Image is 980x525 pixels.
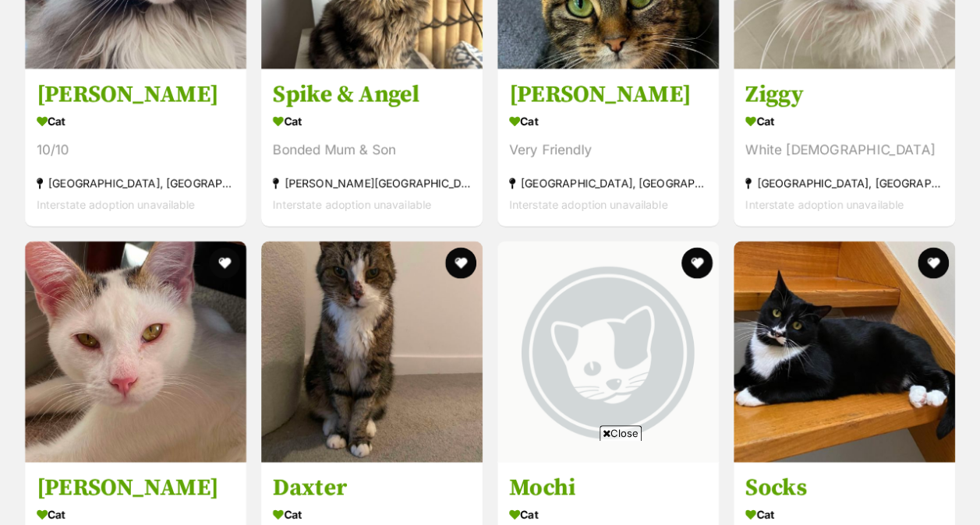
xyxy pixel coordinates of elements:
div: Cat [509,110,707,132]
span: Interstate adoption unavailable [37,198,195,211]
a: Ziggy Cat White [DEMOGRAPHIC_DATA] [GEOGRAPHIC_DATA], [GEOGRAPHIC_DATA] Interstate adoption unava... [734,69,955,227]
button: favourite [445,248,476,279]
div: [GEOGRAPHIC_DATA], [GEOGRAPHIC_DATA] [37,173,235,194]
button: favourite [681,248,713,279]
img: Wilson [25,241,246,463]
img: Daxter [261,241,483,463]
div: Bonded Mum & Son [273,140,471,161]
div: Cat [745,110,943,132]
h3: Spike & Angel [273,80,471,110]
span: Interstate adoption unavailable [745,198,904,211]
a: Spike & Angel Cat Bonded Mum & Son [PERSON_NAME][GEOGRAPHIC_DATA] Interstate adoption unavailable... [261,69,483,227]
a: [PERSON_NAME] Cat Very Friendly [GEOGRAPHIC_DATA], [GEOGRAPHIC_DATA] Interstate adoption unavaila... [497,69,719,227]
iframe: Advertisement [112,447,869,517]
div: [GEOGRAPHIC_DATA], [GEOGRAPHIC_DATA] [745,173,943,194]
a: [PERSON_NAME] Cat 10/10 [GEOGRAPHIC_DATA], [GEOGRAPHIC_DATA] Interstate adoption unavailable favo... [25,69,246,227]
span: Interstate adoption unavailable [273,198,431,211]
h3: [PERSON_NAME] [37,474,235,503]
h3: [PERSON_NAME] [509,80,707,110]
div: [GEOGRAPHIC_DATA], [GEOGRAPHIC_DATA] [509,173,707,194]
span: Interstate adoption unavailable [509,198,667,211]
h3: [PERSON_NAME] [37,80,235,110]
button: favourite [918,248,949,279]
span: Close [600,425,642,441]
div: White [DEMOGRAPHIC_DATA] [745,140,943,161]
div: Cat [37,110,235,132]
h3: Ziggy [745,80,943,110]
div: Cat [273,110,471,132]
div: [PERSON_NAME][GEOGRAPHIC_DATA] [273,173,471,194]
img: Mochi [497,241,719,463]
button: favourite [209,248,240,279]
div: 10/10 [37,140,235,161]
img: Socks [734,241,955,463]
div: Very Friendly [509,140,707,161]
